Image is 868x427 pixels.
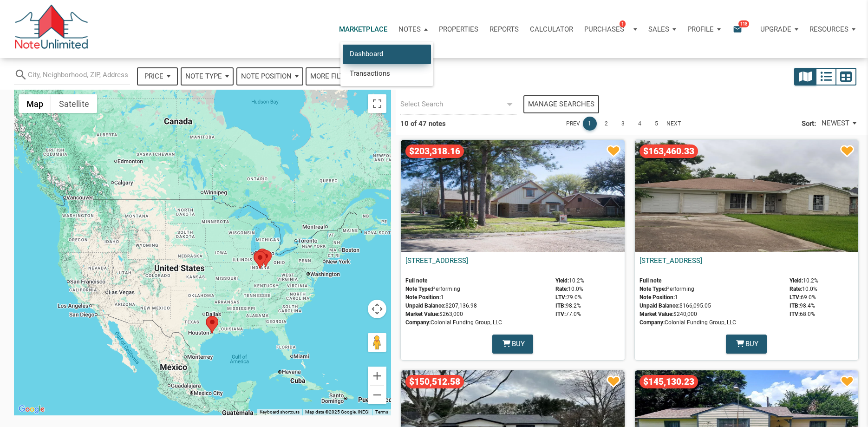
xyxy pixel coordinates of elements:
span: Colonial Funding Group, LLC [405,319,551,328]
button: Show satellite imagery [51,94,97,113]
b: Yield: [790,277,803,284]
a: Terms (opens in new tab) [375,409,388,414]
p: Sort: [801,117,817,130]
p: Notes [398,25,421,33]
span: 10.2% [555,277,584,286]
div: More filters [310,71,356,82]
button: Map camera controls [368,300,386,318]
a: Dashboard [343,45,431,64]
button: email118 [726,15,755,43]
a: Next [666,117,681,131]
p: Sales [648,25,669,33]
span: Price [144,71,163,82]
p: Purchases [584,25,624,33]
span: Map data ©2025 Google, INEGI [305,409,370,414]
p: Reports [489,25,519,33]
b: Market Value: [405,311,439,317]
a: [STREET_ADDRESS] [640,256,702,265]
b: Yield: [555,277,569,284]
b: Rate: [555,286,568,292]
button: Keyboard shortcuts [260,409,300,415]
b: Note Type: [405,286,432,292]
span: $166,095.05 [640,302,785,311]
span: 79.0% [555,294,584,302]
button: Buy [726,335,767,354]
span: 1 [405,294,551,302]
a: Calculator [524,15,579,43]
span: Note Position [241,71,292,82]
span: 98.4% [790,302,818,311]
button: NEWEST [817,114,861,132]
b: Note Position: [640,294,675,301]
b: Unpaid Balance: [405,302,445,309]
button: Marketplace [333,15,393,43]
span: 10.2% [790,277,818,286]
button: Purchases1 [579,15,643,43]
span: 69.0% [790,294,818,302]
div: Manage searches [528,99,594,110]
span: 1 [640,294,785,302]
span: 98.2% [555,302,584,311]
p: Profile [687,25,714,33]
span: $163,460.33 [640,145,698,158]
b: Full note [405,277,427,284]
button: Upgrade [755,15,804,43]
p: Resources [809,25,848,33]
b: Rate: [790,286,802,292]
button: Notes [393,15,433,43]
span: Buy [745,339,758,349]
button: Profile [682,15,726,43]
span: $240,000 [640,311,785,319]
span: Performing [405,286,551,294]
a: Properties [433,15,484,43]
button: Reports [484,15,524,43]
a: [STREET_ADDRESS] [405,256,468,265]
i: email [732,24,743,34]
span: NEWEST [822,118,849,129]
span: 1 [620,20,626,27]
span: $263,000 [405,311,551,319]
b: ITB: [790,302,800,309]
input: City, Neighborhood, ZIP, Address [28,64,130,85]
a: 5 [650,117,664,131]
span: 118 [738,20,749,27]
a: Previous [566,117,580,131]
b: Company: [640,319,665,326]
span: $207,136.98 [405,302,551,311]
p: Marketplace [339,25,387,33]
span: Buy [512,339,525,349]
a: 3 [616,117,630,131]
b: Market Value: [640,311,673,317]
p: Properties [439,25,478,33]
button: Toggle fullscreen view [368,94,386,113]
button: Show street map [19,94,51,113]
p: Upgrade [760,25,791,33]
span: $150,512.58 [405,375,464,388]
a: 4 [633,117,647,131]
span: Colonial Funding Group, LLC [640,319,785,328]
i: search [14,64,28,85]
button: Resources [804,15,861,43]
b: Full note [640,277,661,284]
b: Note Position: [405,294,441,301]
img: NoteUnlimited [14,5,89,53]
input: Select Search [400,94,503,115]
span: $145,130.23 [640,375,698,388]
a: Notes DashboardTransactions [393,15,433,43]
b: ITV: [790,311,800,317]
button: Sales [643,15,682,43]
span: 68.0% [790,311,818,319]
button: Drag Pegman onto the map to open Street View [368,333,386,352]
button: Zoom in [368,367,386,385]
b: Company: [405,319,431,326]
b: ITV: [555,311,566,317]
p: Calculator [530,25,573,33]
span: 10.0% [790,286,818,294]
b: ITB: [555,302,566,309]
span: Note Type [185,71,222,82]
